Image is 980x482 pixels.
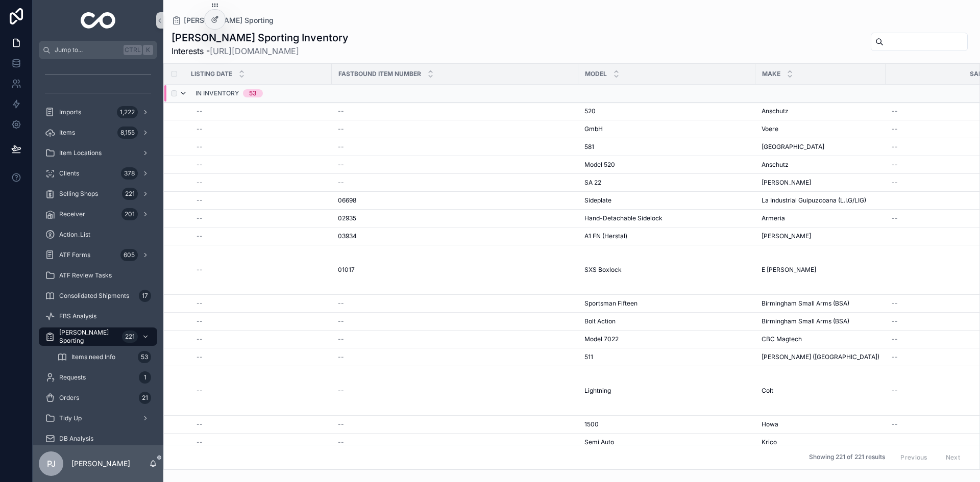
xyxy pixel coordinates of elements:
a: ATF Review Tasks [39,266,157,285]
a: -- [197,420,326,428]
span: Model [585,70,607,78]
a: 581 [584,143,749,151]
span: 03934 [338,232,357,240]
span: Orders [59,394,79,402]
div: 1 [139,371,151,384]
a: Requests1 [39,368,157,387]
span: -- [197,353,203,361]
a: E [PERSON_NAME] [762,266,879,274]
a: Imports1,222 [39,103,157,121]
span: DB Analysis [59,435,93,443]
div: 221 [122,188,138,200]
a: A1 FN (Herstal) [584,232,749,240]
span: Model 7022 [584,335,619,343]
a: Anschutz [762,161,879,169]
a: Hand-Detachable Sidelock [584,214,749,222]
span: FastBound Item Number [338,70,421,78]
a: Model 520 [584,161,749,169]
a: Bolt Action [584,317,749,325]
span: -- [892,125,898,133]
span: -- [197,438,203,446]
span: -- [338,125,344,133]
span: Howa [762,420,778,428]
span: Imports [59,108,81,116]
a: 511 [584,353,749,361]
span: Voere [762,125,778,133]
span: [PERSON_NAME] Sporting [184,15,274,26]
a: -- [338,420,572,428]
span: [GEOGRAPHIC_DATA] [762,143,824,151]
span: -- [338,387,344,395]
a: FBS Analysis [39,307,157,325]
span: Krico [762,438,777,446]
a: [GEOGRAPHIC_DATA] [762,143,879,151]
a: -- [197,387,326,395]
a: GmbH [584,125,749,133]
a: SXS Boxlock [584,266,749,274]
span: E [PERSON_NAME] [762,266,816,274]
a: Item Locations [39,144,157,162]
span: 06698 [338,196,356,205]
a: [URL][DOMAIN_NAME] [210,46,299,56]
span: -- [338,179,344,187]
span: -- [197,420,203,428]
span: -- [892,353,898,361]
a: -- [338,387,572,395]
span: -- [892,143,898,151]
div: scrollable content [33,59,163,445]
a: Lightning [584,387,749,395]
a: ATF Forms605 [39,246,157,264]
span: Consolidated Shipments [59,292,129,300]
span: -- [338,317,344,325]
div: 221 [122,331,138,343]
div: 201 [121,208,138,220]
span: 02935 [338,214,356,222]
span: -- [197,214,203,222]
span: -- [197,125,203,133]
span: -- [892,299,898,308]
span: -- [197,161,203,169]
div: 1,222 [117,106,138,118]
span: -- [338,299,344,308]
span: -- [892,161,898,169]
a: Items need Info53 [51,348,157,366]
a: Voere [762,125,879,133]
span: -- [892,317,898,325]
span: Jump to... [55,46,119,54]
span: [PERSON_NAME] [762,179,811,187]
span: Showing 221 of 221 results [809,453,885,462]
a: -- [338,107,572,115]
a: Selling Shops221 [39,185,157,203]
a: Action_List [39,225,157,244]
span: SXS Boxlock [584,266,622,274]
span: Action_List [59,231,90,239]
a: [PERSON_NAME] [762,179,879,187]
span: -- [892,107,898,115]
span: -- [338,143,344,151]
a: -- [197,353,326,361]
span: Lightning [584,387,611,395]
span: Armeria [762,214,785,222]
span: [PERSON_NAME] Sporting [59,328,118,345]
a: Receiver201 [39,205,157,223]
a: [PERSON_NAME] Sporting [171,15,274,26]
span: Birmingham Small Arms (BSA) [762,299,849,308]
a: 02935 [338,214,572,222]
a: Sideplate [584,196,749,205]
div: 53 [138,351,151,363]
a: -- [197,438,326,446]
a: Anschutz [762,107,879,115]
span: SA 22 [584,179,601,187]
span: Anschutz [762,107,789,115]
span: Requests [59,373,86,382]
span: FBS Analysis [59,312,96,320]
span: Tidy Up [59,414,82,422]
span: Selling Shops [59,190,98,198]
a: Model 7022 [584,335,749,343]
a: Items8,155 [39,123,157,142]
span: Semi Auto [584,438,614,446]
a: SA 22 [584,179,749,187]
a: -- [197,179,326,187]
a: 01017 [338,266,572,274]
a: -- [197,299,326,308]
